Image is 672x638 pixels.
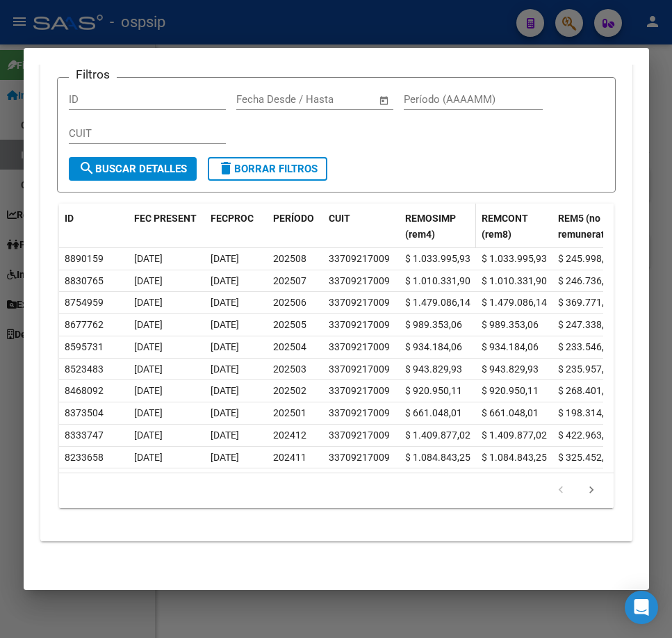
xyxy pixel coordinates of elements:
span: [DATE] [211,319,239,330]
span: $ 198.314,40 [558,407,615,418]
span: Borrar Filtros [218,163,318,175]
div: Open Intercom Messenger [625,591,658,624]
span: 8373504 [65,407,104,418]
button: Open calendar [376,92,392,108]
span: $ 920.950,11 [405,385,462,396]
span: $ 1.479.086,14 [482,297,547,308]
span: [DATE] [211,363,239,375]
span: REMOSIMP (rem4) [405,213,456,240]
span: 8890159 [65,253,104,264]
span: [DATE] [211,253,239,264]
span: $ 235.957,48 [558,363,615,375]
span: $ 934.184,06 [482,341,539,352]
span: [DATE] [134,363,163,375]
span: 8233658 [65,452,104,463]
span: 202505 [273,319,306,330]
span: $ 1.084.843,25 [405,452,470,463]
span: $ 661.048,01 [405,407,462,418]
div: 33709217009 [329,450,390,466]
span: 202504 [273,341,306,352]
span: 8333747 [65,430,104,441]
div: 33709217009 [329,383,390,399]
a: go to next page [578,483,605,498]
div: 33709217009 [329,317,390,333]
span: Buscar Detalles [79,163,187,175]
div: 33709217009 [329,251,390,267]
span: REM5 (no remunerativa) [558,213,621,240]
span: $ 1.479.086,14 [405,297,470,308]
span: $ 246.736,20 [558,275,615,286]
span: [DATE] [134,452,163,463]
span: [DATE] [211,430,239,441]
div: 33709217009 [329,339,390,355]
span: [DATE] [211,385,239,396]
span: 202507 [273,275,306,286]
span: $ 325.452,97 [558,452,615,463]
span: $ 1.033.995,93 [482,253,547,264]
span: $ 920.950,11 [482,385,539,396]
span: [DATE] [134,275,163,286]
input: Fecha fin [305,93,372,106]
span: $ 989.353,06 [405,319,462,330]
span: 8523483 [65,363,104,375]
span: ID [65,213,74,224]
span: [DATE] [134,385,163,396]
span: $ 1.010.331,90 [405,275,470,286]
datatable-header-cell: FEC PRESENT [129,204,205,250]
a: go to previous page [548,483,574,498]
div: 33709217009 [329,427,390,443]
span: 202412 [273,430,306,441]
span: REMCONT (rem8) [482,213,528,240]
span: $ 247.338,26 [558,319,615,330]
span: $ 1.010.331,90 [482,275,547,286]
datatable-header-cell: CUIT [323,204,400,250]
span: 202502 [273,385,306,396]
div: 33709217009 [329,273,390,289]
span: $ 1.409.877,02 [482,430,547,441]
span: [DATE] [211,275,239,286]
span: $ 1.409.877,02 [405,430,470,441]
mat-icon: delete [218,160,234,177]
span: [DATE] [211,452,239,463]
span: 8595731 [65,341,104,352]
span: $ 1.084.843,25 [482,452,547,463]
span: $ 989.353,06 [482,319,539,330]
span: $ 268.401,03 [558,385,615,396]
span: 202411 [273,452,306,463]
span: $ 422.963,10 [558,430,615,441]
datatable-header-cell: PERÍODO [268,204,323,250]
span: [DATE] [134,407,163,418]
span: [DATE] [211,407,239,418]
datatable-header-cell: REMOSIMP (rem4) [400,204,476,250]
datatable-header-cell: REM5 (no remunerativa) [552,204,629,250]
datatable-header-cell: REMCONT (rem8) [476,204,552,250]
span: 8468092 [65,385,104,396]
span: 8830765 [65,275,104,286]
h3: Filtros [69,67,117,82]
span: [DATE] [134,297,163,308]
span: 202503 [273,363,306,375]
span: $ 943.829,93 [482,363,539,375]
mat-icon: search [79,160,95,177]
span: $ 1.033.995,93 [405,253,470,264]
span: [DATE] [134,319,163,330]
span: 8754959 [65,297,104,308]
span: 202506 [273,297,306,308]
span: [DATE] [211,297,239,308]
span: $ 943.829,93 [405,363,462,375]
span: $ 369.771,53 [558,297,615,308]
div: 33709217009 [329,405,390,421]
span: CUIT [329,213,350,224]
span: 8677762 [65,319,104,330]
span: $ 661.048,01 [482,407,539,418]
span: 202508 [273,253,306,264]
span: FECPROC [211,213,254,224]
span: [DATE] [134,341,163,352]
span: $ 934.184,06 [405,341,462,352]
div: 33709217009 [329,295,390,311]
span: $ 233.546,01 [558,341,615,352]
span: FEC PRESENT [134,213,197,224]
button: Borrar Filtros [208,157,327,181]
div: 33709217009 [329,361,390,377]
button: Buscar Detalles [69,157,197,181]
